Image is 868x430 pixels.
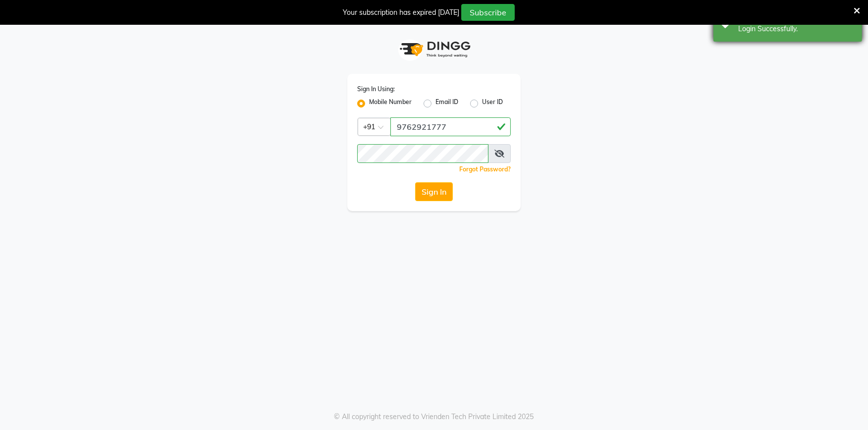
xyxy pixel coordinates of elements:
label: User ID [482,98,503,109]
input: Username [390,117,511,136]
a: Forgot Password? [459,165,511,173]
label: Email ID [435,98,458,109]
div: Login Successfully. [738,24,855,34]
button: Sign In [415,182,453,201]
label: Sign In Using: [357,85,395,94]
div: Your subscription has expired [DATE] [343,7,459,18]
label: Mobile Number [369,98,412,109]
input: Username [357,144,488,163]
img: logo1.svg [394,35,474,64]
button: Subscribe [461,4,515,21]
